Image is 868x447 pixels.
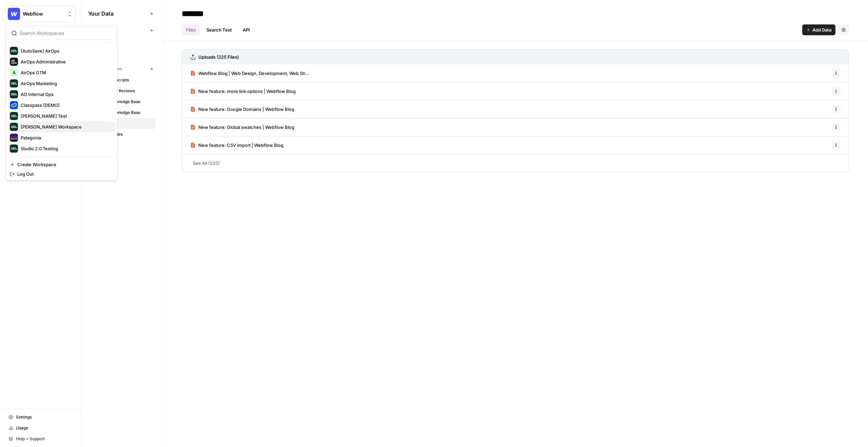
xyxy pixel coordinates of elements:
[198,124,294,131] span: New feature: Global swatches | Webflow Blog
[10,47,18,55] img: [AutoSave] AirOps Logo
[99,49,153,55] span: Webflow
[182,154,849,172] a: See All (225)
[88,129,156,140] a: Style Guides
[7,160,116,169] a: Create Workspace
[21,123,110,130] span: [PERSON_NAME] Workspace
[5,412,76,423] a: Settings
[88,118,156,129] a: Sitemap
[21,80,110,87] span: AirOps Marketing
[21,69,110,76] span: AirOps GTM
[7,169,116,179] a: Log Out
[99,131,153,137] span: Style Guides
[88,9,147,18] span: Your Data
[10,58,18,66] img: AirOps Administrative Logo
[16,436,73,442] span: Help + Support
[99,99,153,105] span: New Knowledge Base
[21,145,110,152] span: Studio 2.0 Testing
[198,88,296,95] span: New feature: more link options | Webflow Blog
[10,144,18,153] img: Studio 2.0 Testing Logo
[16,414,73,420] span: Settings
[17,161,110,168] span: Create Workspace
[190,136,283,154] a: New feature: CSV import | Webflow Blog
[10,134,18,142] img: Patagonia Logo
[198,54,239,60] h3: Uploads (225 Files)
[190,82,296,100] a: New feature: more link options | Webflow Blog
[190,118,294,136] a: New feature: Global swatches | Webflow Blog
[10,112,18,120] img: Dillon Test Logo
[182,24,200,35] a: Files
[13,69,16,76] span: A
[88,36,156,47] a: Cluby
[10,90,18,98] img: AO Internal Ops Logo
[198,70,309,77] span: Webflow Blog | Web Design, Development, Web Str...
[21,113,110,119] span: [PERSON_NAME] Test
[16,425,73,431] span: Usage
[88,85,156,96] a: Customer Reviews
[21,102,110,109] span: Classpass [DEMO]
[5,433,76,444] button: Help + Support
[190,50,239,64] a: Uploads (225 Files)
[198,142,283,149] span: New feature: CSV import | Webflow Blog
[10,123,18,131] img: Mike Kenler's Workspace Logo
[190,100,294,118] a: New feature: Google Domains | Webflow Blog
[99,38,153,44] span: Cluby
[5,5,76,22] button: Workspace: Webflow
[88,75,156,85] a: Call Transcripts
[20,30,111,37] input: Search Workspaces
[17,171,110,177] span: Log Out
[802,24,835,35] button: Add Data
[99,77,153,83] span: Call Transcripts
[88,96,156,107] a: New Knowledge Base
[190,64,309,82] a: Webflow Blog | Web Design, Development, Web Str...
[88,107,156,118] a: New Knowledge Base
[202,24,236,35] a: Search Test
[99,110,153,116] span: New Knowledge Base
[5,25,117,180] div: Workspace: Webflow
[21,134,110,141] span: Patagonia
[88,47,156,58] a: Webflow
[8,8,20,20] img: Webflow Logo
[812,26,831,33] span: Add Data
[10,79,18,88] img: AirOps Marketing Logo
[239,24,254,35] a: API
[99,120,153,127] span: Sitemap
[5,423,76,433] a: Usage
[10,101,18,109] img: Classpass [DEMO] Logo
[21,47,110,54] span: [AutoSave] AirOps
[23,11,64,17] span: Webflow
[198,106,294,113] span: New feature: Google Domains | Webflow Blog
[99,88,153,94] span: Customer Reviews
[21,91,110,98] span: AO Internal Ops
[21,58,110,65] span: AirOps Administrative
